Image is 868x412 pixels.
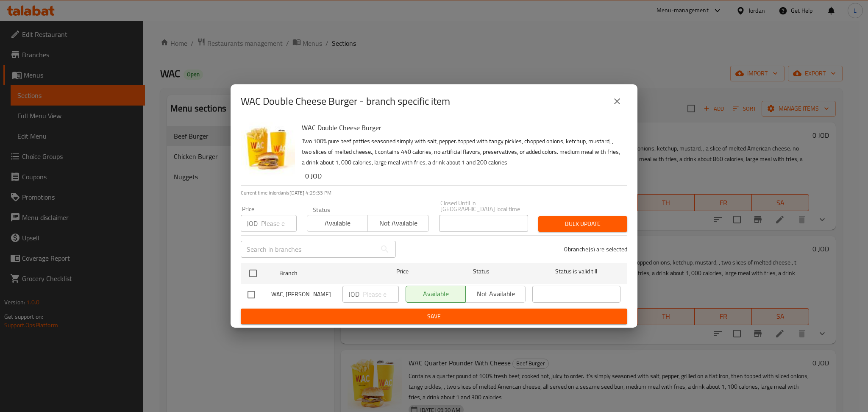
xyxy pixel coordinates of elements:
[307,215,368,232] button: Available
[271,289,336,300] span: WAC, [PERSON_NAME]
[545,219,620,229] span: Bulk update
[367,215,428,232] button: Not available
[371,217,425,229] span: Not available
[437,266,526,277] span: Status
[248,311,620,322] span: Save
[363,286,399,303] input: Please enter price
[564,245,627,253] p: 0 branche(s) are selected
[279,268,367,278] span: Branch
[348,289,359,299] p: JOD
[538,216,627,232] button: Bulk update
[241,122,295,176] img: WAC Double Cheese Burger
[241,95,450,108] h2: WAC Double Cheese Burger - branch specific item
[261,215,297,232] input: Please enter price
[305,170,620,182] h6: 0 JOD
[302,122,620,134] h6: WAC Double Cheese Burger
[241,309,627,324] button: Save
[374,266,431,277] span: Price
[302,136,620,168] p: Two 100% pure beef patties seasoned simply with salt, pepper. topped with tangy pickles, chopped ...
[241,241,376,258] input: Search in branches
[311,217,364,229] span: Available
[241,189,627,197] p: Current time in Jordan is [DATE] 4:29:33 PM
[532,266,620,277] span: Status is valid till
[607,91,627,111] button: close
[247,218,258,228] p: JOD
